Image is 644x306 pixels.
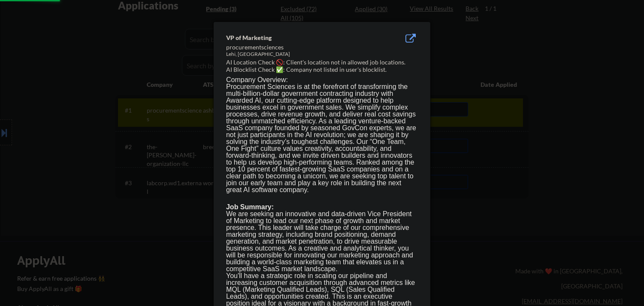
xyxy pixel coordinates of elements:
div: AI Location Check 🚫: Client's location not in allowed job locations. [226,58,421,67]
h3: Company Overview: [226,76,417,83]
p: Procurement Sciences is at the forefront of transforming the multi-billion-dollar government cont... [226,83,417,193]
div: AI Blocklist Check ✅: Company not listed in user's blocklist. [226,65,421,74]
div: Lehi, [GEOGRAPHIC_DATA] [226,51,375,58]
div: procurementsciences [226,43,375,52]
strong: Job Summary: [226,203,274,211]
div: VP of Marketing [226,34,375,42]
